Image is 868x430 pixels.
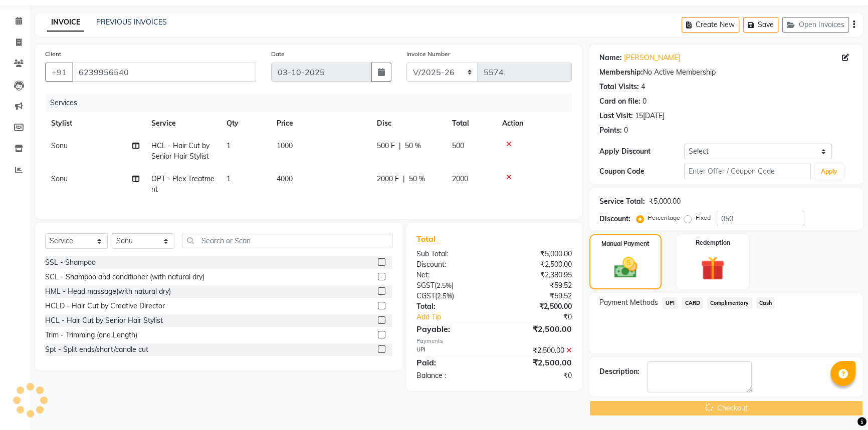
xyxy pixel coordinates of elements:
[494,291,579,301] div: ₹59.52
[409,259,494,270] div: Discount:
[416,291,435,300] span: CGST
[403,174,405,184] span: |
[624,53,680,63] a: [PERSON_NAME]
[409,370,494,381] div: Balance :
[782,17,849,33] button: Open Invoices
[599,366,639,377] div: Description:
[682,297,703,309] span: CARD
[494,270,579,280] div: ₹2,380.95
[437,281,452,289] span: 2.5%
[182,233,392,248] input: Search or Scan
[601,239,649,248] label: Manual Payment
[45,50,61,59] label: Client
[416,281,435,290] span: SGST
[416,234,440,244] span: Total
[494,249,579,259] div: ₹5,000.00
[51,174,68,183] span: Sonu
[452,174,468,183] span: 2000
[494,345,579,356] div: ₹2,500.00
[642,96,646,107] div: 0
[45,63,73,82] button: +91
[599,297,658,308] span: Payment Methods
[607,254,644,281] img: _cash.svg
[756,297,775,309] span: Cash
[599,53,622,63] div: Name:
[409,291,494,301] div: ( )
[494,323,579,335] div: ₹2,500.00
[145,112,221,135] th: Service
[409,270,494,280] div: Net:
[696,238,730,247] label: Redemption
[406,50,450,59] label: Invoice Number
[377,141,395,151] span: 500 F
[47,14,84,32] a: INVOICE
[45,330,137,340] div: Trim - Trimming (one Length)
[409,345,494,356] div: UPI
[151,174,214,194] span: OPT - Plex Treatment
[693,253,732,283] img: _gift.svg
[496,112,572,135] th: Action
[641,82,645,92] div: 4
[494,259,579,270] div: ₹2,500.00
[51,141,68,150] span: Sonu
[45,286,171,297] div: HML - Head massage(with natural dry)
[405,141,421,151] span: 50 %
[599,196,645,207] div: Service Total:
[648,213,680,222] label: Percentage
[743,17,778,33] button: Save
[437,292,452,300] span: 2.5%
[277,141,293,150] span: 1000
[45,272,204,282] div: SCL - Shampoo and conditioner (with natural dry)
[45,315,163,326] div: HCL - Hair Cut by Senior Hair Stylist
[409,280,494,291] div: ( )
[494,370,579,381] div: ₹0
[624,125,628,136] div: 0
[45,344,148,355] div: Spt - Split ends/short/candle cut
[599,166,684,177] div: Coupon Code
[409,174,425,184] span: 50 %
[599,96,640,107] div: Card on file:
[45,112,145,135] th: Stylist
[494,356,579,368] div: ₹2,500.00
[72,63,256,82] input: Search by Name/Mobile/Email/Code
[599,67,643,78] div: Membership:
[416,337,572,345] div: Payments
[409,312,509,322] a: Add Tip
[377,174,399,184] span: 2000 F
[494,301,579,312] div: ₹2,500.00
[599,146,684,157] div: Apply Discount
[452,141,464,150] span: 500
[227,141,231,150] span: 1
[271,112,371,135] th: Price
[707,297,752,309] span: Complimentary
[399,141,401,151] span: |
[45,301,165,311] div: HCLD - Hair Cut by Creative Director
[494,280,579,291] div: ₹59.52
[151,141,209,161] span: HCL - Hair Cut by Senior Hair Stylist
[599,111,633,121] div: Last Visit:
[409,249,494,259] div: Sub Total:
[649,196,681,207] div: ₹5,000.00
[227,174,231,183] span: 1
[271,50,285,59] label: Date
[409,323,494,335] div: Payable:
[684,164,811,179] input: Enter Offer / Coupon Code
[446,112,496,135] th: Total
[46,94,579,112] div: Services
[599,67,853,78] div: No Active Membership
[96,18,167,27] a: PREVIOUS INVOICES
[508,312,579,322] div: ₹0
[696,213,711,222] label: Fixed
[599,125,622,136] div: Points:
[599,214,630,224] div: Discount:
[662,297,678,309] span: UPI
[599,82,639,92] div: Total Visits:
[682,17,739,33] button: Create New
[45,257,96,268] div: SSL - Shampoo
[635,111,665,121] div: 15[DATE]
[221,112,271,135] th: Qty
[277,174,293,183] span: 4000
[409,301,494,312] div: Total:
[815,164,843,179] button: Apply
[371,112,446,135] th: Disc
